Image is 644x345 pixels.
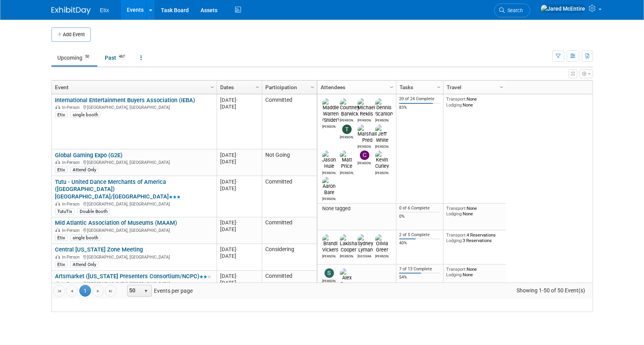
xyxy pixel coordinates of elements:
[446,238,463,243] span: Lodging:
[69,288,75,294] span: Go to the previous page
[220,178,258,185] div: [DATE]
[375,143,389,149] div: Jeff White
[399,240,440,246] div: 40%
[262,217,317,244] td: Committed
[55,178,181,200] a: Tutu - United Dance Merchants of America ([GEOGRAPHIC_DATA]) [GEOGRAPHIC_DATA]/[GEOGRAPHIC_DATA]
[55,261,68,268] div: Etix
[446,206,503,217] div: None None
[66,285,78,297] a: Go to the previous page
[322,234,339,253] img: Brandi Vickers
[308,81,317,92] a: Column Settings
[375,150,389,169] img: Kevin Curley
[375,117,389,122] div: Dennis Scanlon
[358,234,373,253] img: Sydney Lyman
[262,244,317,271] td: Considering
[236,273,238,279] span: -
[55,227,213,233] div: [GEOGRAPHIC_DATA], [GEOGRAPHIC_DATA]
[220,152,258,158] div: [DATE]
[83,54,91,60] span: 50
[262,271,317,305] td: Committed
[56,288,62,294] span: Go to the first page
[340,253,354,258] div: Lakisha Cooper
[399,214,440,219] div: 0%
[446,96,503,108] div: None None
[236,97,238,103] span: -
[340,150,354,169] img: Matt Price
[340,268,354,287] img: Alex Garza
[92,285,104,297] a: Go to the next page
[220,158,258,165] div: [DATE]
[100,7,109,13] span: Etix
[375,234,389,253] img: Olivia Greer
[375,253,389,258] div: Olivia Greer
[446,102,463,108] span: Lodging:
[358,253,371,258] div: Sydney Lyman
[220,279,258,286] div: [DATE]
[62,228,82,233] span: In-Person
[446,266,467,272] span: Transport:
[375,125,389,143] img: Jeff White
[55,160,60,164] img: In-Person Event
[358,98,375,117] img: Michael Reklis
[55,253,213,260] div: [GEOGRAPHIC_DATA], [GEOGRAPHIC_DATA]
[434,81,443,92] a: Column Settings
[220,185,258,192] div: [DATE]
[220,273,258,279] div: [DATE]
[254,84,261,90] span: Column Settings
[322,98,339,123] img: Maddie Warren (Snider)
[55,202,60,206] img: In-Person Event
[55,159,213,165] div: [GEOGRAPHIC_DATA], [GEOGRAPHIC_DATA]
[342,125,352,134] img: Travis Janovich
[399,232,440,238] div: 2 of 5 Complete
[117,285,201,297] span: Events per page
[70,261,99,268] div: Attend Only
[253,81,262,92] a: Column Settings
[446,96,467,102] span: Transport:
[340,117,354,122] div: Courtney Barwick
[62,160,82,165] span: In-Person
[209,84,215,90] span: Column Settings
[70,112,100,118] div: single booth
[220,253,258,259] div: [DATE]
[340,234,357,253] img: Lakisha Cooper
[108,288,114,294] span: Go to the last page
[375,170,389,175] div: Kevin Curley
[360,150,369,160] img: Chris Battaglino
[236,152,238,158] span: -
[62,202,82,207] span: In-Person
[208,81,217,92] a: Column Settings
[95,288,101,294] span: Go to the next page
[220,226,258,233] div: [DATE]
[400,81,438,94] a: Tasks
[309,84,316,90] span: Column Settings
[322,170,336,175] div: Jason Huie
[55,219,177,226] a: Mid Atlantic Association of Museums (MAAM)
[51,50,97,65] a: Upcoming50
[446,206,467,211] span: Transport:
[55,167,68,173] div: Etix
[498,84,505,90] span: Column Settings
[399,266,440,272] div: 7 of 13 Complete
[55,152,122,159] a: Global Gaming Expo (G2E)
[322,123,336,128] div: Maddie Warren (Snider)
[55,104,213,110] div: [GEOGRAPHIC_DATA], [GEOGRAPHIC_DATA]
[55,112,68,118] div: Etix
[497,81,506,92] a: Column Settings
[51,28,91,42] button: Add Event
[55,208,75,215] div: TutuTix
[322,150,336,169] img: Jason Huie
[509,285,592,296] span: Showing 1-50 of 50 Event(s)
[105,285,117,297] a: Go to the last page
[399,105,440,110] div: 83%
[399,206,440,211] div: 0 of 6 Complete
[99,50,133,65] a: Past467
[358,160,371,165] div: Chris Battaglino
[322,278,336,283] div: scott sloyer
[55,255,60,259] img: In-Person Event
[55,228,60,232] img: In-Person Event
[262,176,317,217] td: Committed
[446,211,463,217] span: Lodging:
[265,81,312,94] a: Participation
[320,206,393,212] div: None tagged
[387,81,396,92] a: Column Settings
